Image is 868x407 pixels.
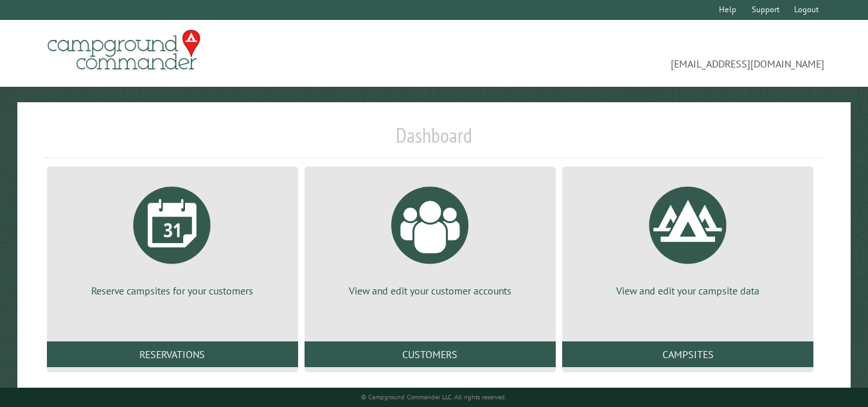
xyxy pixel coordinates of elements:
img: Campground Commander [44,25,204,75]
a: Reservations [47,341,298,367]
a: Customers [305,341,556,367]
a: View and edit your customer accounts [320,177,540,298]
small: © Campground Commander LLC. All rights reserved. [361,393,506,401]
a: Campsites [562,341,813,367]
a: Reserve campsites for your customers [62,177,283,298]
span: [EMAIL_ADDRESS][DOMAIN_NAME] [434,35,825,71]
p: View and edit your campsite data [578,284,798,298]
p: View and edit your customer accounts [320,284,540,298]
a: View and edit your campsite data [578,177,798,298]
p: Reserve campsites for your customers [62,284,283,298]
h1: Dashboard [44,123,825,158]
